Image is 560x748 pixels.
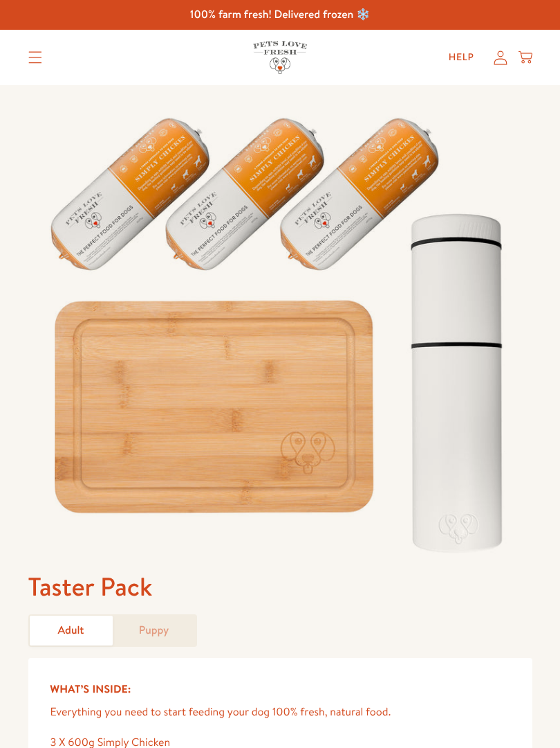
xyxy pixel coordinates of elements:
h5: What’s Inside: [50,680,510,698]
summary: Translation missing: en.sections.header.menu [17,40,53,75]
img: Pets Love Fresh [253,41,307,73]
h1: Taster Pack [28,570,532,603]
img: Taster Pack - Adult [28,85,532,570]
iframe: Gorgias live chat messenger [491,683,546,734]
a: Puppy [113,616,196,645]
a: Help [438,44,485,71]
a: Adult [30,616,113,645]
p: Everything you need to start feeding your dog 100% fresh, natural food. [50,703,510,722]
